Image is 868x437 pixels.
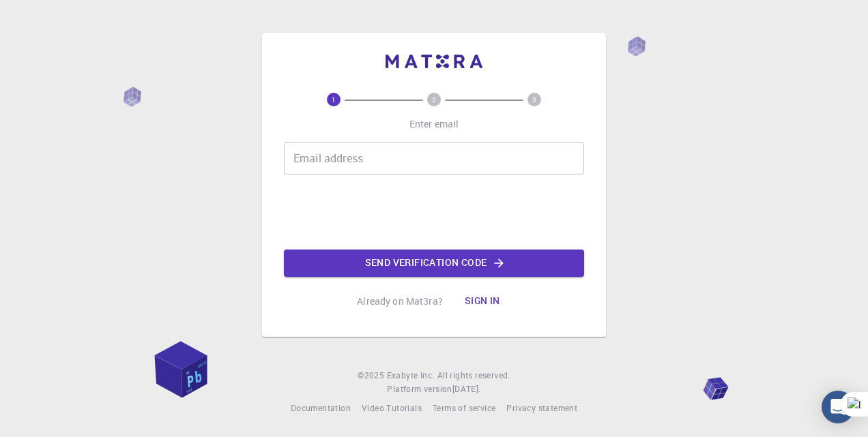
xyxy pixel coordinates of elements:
[362,402,422,413] span: Video Tutorials
[330,185,538,239] iframe: reCAPTCHA
[291,402,351,415] a: Documentation
[409,117,459,131] p: Enter email
[284,250,584,277] button: Send verification code
[452,383,481,394] span: [DATE] .
[432,95,436,104] text: 2
[362,402,422,415] a: Video Tutorials
[387,382,452,396] span: Platform version
[452,382,481,396] a: [DATE].
[437,369,510,382] span: All rights reserved.
[506,402,577,413] span: Privacy statement
[433,402,495,415] a: Terms of service
[358,369,386,382] span: © 2025
[454,288,511,315] button: Sign in
[387,369,435,382] a: Exabyte Inc.
[532,95,536,104] text: 3
[506,402,577,415] a: Privacy statement
[357,295,443,308] p: Already on Mat3ra?
[822,391,854,423] div: Open Intercom Messenger
[332,95,336,104] text: 1
[291,402,351,413] span: Documentation
[387,370,435,380] span: Exabyte Inc.
[433,402,495,413] span: Terms of service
